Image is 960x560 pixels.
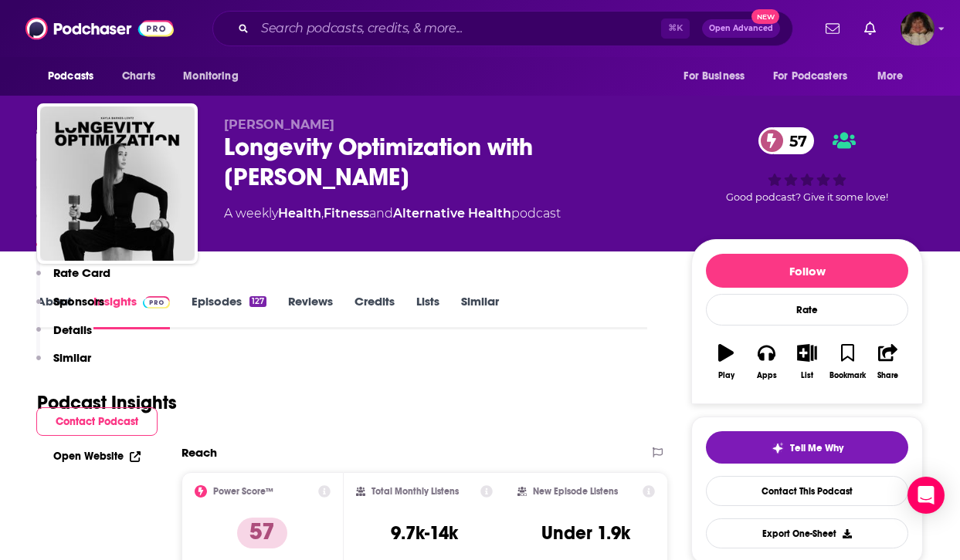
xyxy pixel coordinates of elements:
a: Similar [461,294,499,329]
img: tell me why sparkle [772,442,784,454]
span: and [369,206,393,221]
button: Contact Podcast [36,407,158,436]
span: Monitoring [183,66,238,87]
button: Share [868,334,908,390]
span: , [321,206,324,221]
p: Similar [53,350,91,365]
button: open menu [37,62,114,91]
p: Sponsors [53,294,104,309]
button: open menu [172,62,258,91]
button: Export One-Sheet [706,518,908,548]
a: Reviews [288,294,333,329]
a: Contact This Podcast [706,476,908,506]
h2: Power Score™ [213,486,273,497]
button: Bookmark [827,334,867,390]
div: Open Intercom Messenger [907,477,945,514]
button: Apps [746,334,786,390]
img: Podchaser - Follow, Share and Rate Podcasts [25,14,174,43]
div: Apps [757,371,777,380]
button: List [787,334,827,390]
span: For Business [684,66,745,87]
span: Charts [122,66,155,87]
span: Logged in as angelport [901,12,935,46]
h3: Under 1.9k [541,521,630,545]
span: For Podcasters [773,66,847,87]
div: List [801,371,813,380]
button: Play [706,334,746,390]
p: 57 [237,518,287,548]
a: Open Website [53,450,141,463]
button: Similar [36,350,91,379]
button: open menu [867,62,923,91]
button: Follow [706,254,908,288]
a: Show notifications dropdown [858,15,882,42]
span: Podcasts [48,66,93,87]
span: New [751,9,779,24]
div: A weekly podcast [224,204,561,223]
a: Show notifications dropdown [819,15,846,42]
button: open menu [763,62,870,91]
button: Details [36,322,92,351]
h2: Reach [181,445,217,460]
button: open menu [673,62,764,91]
span: Good podcast? Give it some love! [726,191,888,203]
button: Open AdvancedNew [702,19,780,38]
div: Play [718,371,734,380]
span: More [877,66,904,87]
span: 57 [774,127,815,154]
span: Open Advanced [709,25,773,32]
a: Alternative Health [393,206,511,221]
span: [PERSON_NAME] [224,117,334,132]
img: User Profile [901,12,935,46]
a: 57 [758,127,815,154]
button: tell me why sparkleTell Me Why [706,431,908,464]
a: Health [278,206,321,221]
div: Share [877,371,898,380]
button: Show profile menu [901,12,935,46]
button: Sponsors [36,294,104,322]
span: Tell Me Why [790,442,843,454]
h2: New Episode Listens [533,486,618,497]
a: Lists [416,294,439,329]
a: Charts [112,62,165,91]
h2: Total Monthly Listens [371,486,459,497]
a: Credits [354,294,395,329]
input: Search podcasts, credits, & more... [255,16,661,41]
div: Bookmark [829,371,866,380]
img: Longevity Optimization with Kayla Barnes-Lentz [40,106,195,261]
div: 127 [249,296,266,307]
a: Episodes127 [192,294,266,329]
p: Details [53,322,92,337]
a: Fitness [324,206,369,221]
span: ⌘ K [661,19,690,39]
div: 57Good podcast? Give it some love! [691,117,923,213]
h3: 9.7k-14k [391,521,458,545]
div: Rate [706,294,908,326]
div: Search podcasts, credits, & more... [212,11,793,46]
